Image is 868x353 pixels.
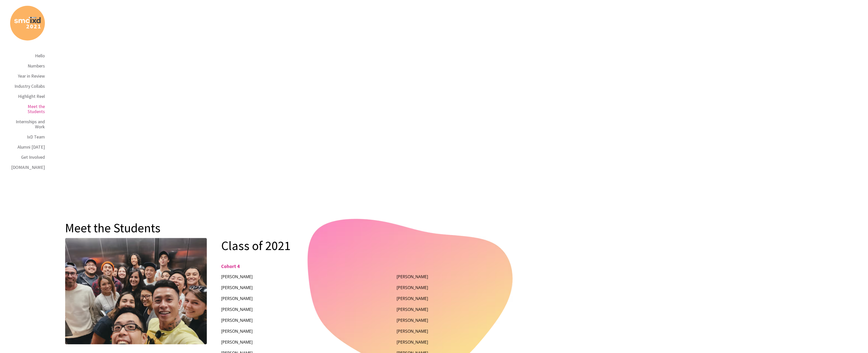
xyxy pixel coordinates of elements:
[35,53,45,58] div: Hello
[397,317,428,324] a: [PERSON_NAME]
[28,63,45,68] div: Numbers
[65,220,161,236] h2: Meet the Students
[10,101,45,117] a: Meet the Students
[11,162,45,172] a: [DOMAIN_NAME]
[221,317,253,324] a: [PERSON_NAME]
[397,284,428,291] a: [PERSON_NAME]
[26,23,29,29] div: 2
[397,306,428,313] a: [PERSON_NAME]
[221,284,253,291] a: [PERSON_NAME]
[221,263,568,269] h5: Cohort 4
[397,328,428,335] a: [PERSON_NAME]
[17,145,45,150] div: Alumni [DATE]
[30,23,33,29] div: 0
[221,238,568,253] h4: Class of 2021
[397,339,428,346] a: [PERSON_NAME]
[27,134,45,139] div: IxD Team
[10,119,45,129] div: Internships and Work
[221,273,253,280] a: [PERSON_NAME]
[27,132,45,142] a: IxD Team
[10,104,45,114] div: Meet the Students
[10,6,45,41] a: 2021
[221,306,253,313] a: [PERSON_NAME]
[18,94,45,99] div: Highlight Reel
[397,295,428,302] a: [PERSON_NAME]
[221,295,253,302] a: [PERSON_NAME]
[18,71,45,81] a: Year in Review
[21,152,45,162] a: Get Involved
[221,339,253,346] a: [PERSON_NAME]
[397,273,428,280] a: [PERSON_NAME]
[38,23,41,29] div: 1
[35,51,45,61] a: Hello
[21,155,45,160] div: Get Involved
[18,91,45,101] a: Highlight Reel
[14,81,45,91] a: Industry Collabs
[28,61,45,71] a: Numbers
[11,165,45,170] div: [DOMAIN_NAME]
[221,328,253,335] a: [PERSON_NAME]
[14,84,45,89] div: Industry Collabs
[34,23,37,29] div: 2
[17,142,45,152] a: Alumni [DATE]
[18,74,45,79] div: Year in Review
[10,117,45,132] a: Internships and Work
